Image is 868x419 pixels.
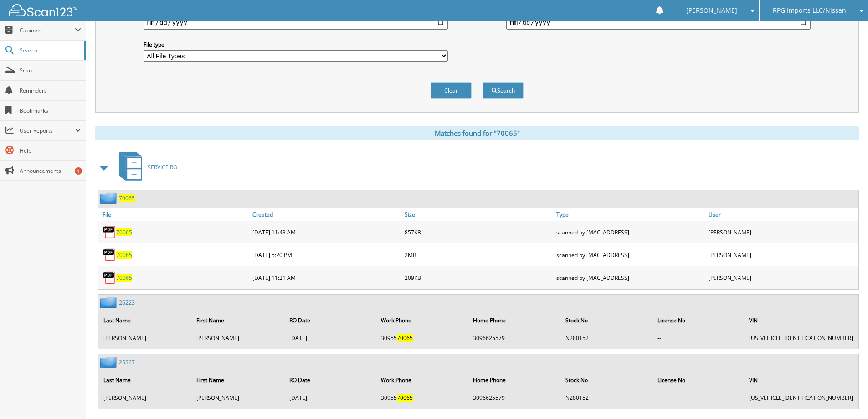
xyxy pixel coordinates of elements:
a: 70065 [119,194,135,202]
td: [US_VEHICLE_IDENTIFICATION_NUMBER] [745,331,858,346]
th: License No [653,371,744,389]
a: 70065 [116,251,132,259]
th: VIN [745,311,858,330]
td: 30955 [376,390,468,405]
td: -- [653,331,744,346]
img: folder2.png [100,297,119,308]
img: PDF.png [103,271,116,285]
th: Work Phone [376,371,468,389]
td: [US_VEHICLE_IDENTIFICATION_NUMBER] [745,390,858,405]
button: Search [483,82,524,99]
label: File type [144,41,448,48]
td: N280152 [561,390,652,405]
a: SERVICE RO [113,149,177,185]
img: PDF.png [103,225,116,239]
div: 1 [75,167,82,175]
th: First Name [192,371,284,389]
div: [DATE] 5:20 PM [250,246,402,264]
th: Work Phone [376,311,468,330]
th: Stock No [561,371,652,389]
a: Created [250,208,402,221]
td: 30955 [376,331,468,346]
td: -- [653,390,744,405]
a: 26223 [119,299,135,306]
td: [PERSON_NAME] [192,331,284,346]
span: User Reports [20,127,75,134]
td: [PERSON_NAME] [99,331,191,346]
button: Clear [431,82,472,99]
span: SERVICE RO [148,163,177,171]
th: RO Date [285,311,375,330]
div: [PERSON_NAME] [706,246,858,264]
td: [DATE] [285,390,375,405]
span: RPG Imports LLC/Nissan [773,8,846,13]
div: [DATE] 11:43 AM [250,223,402,241]
td: [PERSON_NAME] [192,390,284,405]
td: N280152 [561,331,652,346]
th: Home Phone [468,311,560,330]
th: Stock No [561,311,652,330]
span: 70065 [397,394,413,402]
td: [PERSON_NAME] [99,390,191,405]
img: folder2.png [100,192,119,204]
span: Help [20,147,81,155]
a: 70065 [116,228,132,236]
div: scanned by [MAC_ADDRESS] [554,246,706,264]
th: License No [653,311,744,330]
input: start [144,15,448,30]
div: Matches found for "70065" [95,126,859,140]
span: Scan [20,67,81,74]
span: 70065 [397,334,413,342]
img: scan123-logo-white.svg [9,4,77,16]
td: [DATE] [285,331,375,346]
th: VIN [745,371,858,389]
th: Last Name [99,371,191,389]
div: scanned by [MAC_ADDRESS] [554,269,706,287]
div: scanned by [MAC_ADDRESS] [554,223,706,241]
span: [PERSON_NAME] [686,8,737,13]
td: 3096625579 [468,390,560,405]
div: [PERSON_NAME] [706,269,858,287]
img: PDF.png [103,248,116,262]
div: [PERSON_NAME] [706,223,858,241]
span: Reminders [20,87,81,94]
span: Cabinets [20,26,75,34]
a: User [706,208,858,221]
span: Search [20,47,80,54]
th: Last Name [99,311,191,330]
th: RO Date [285,371,375,389]
div: 2MB [402,246,555,264]
div: 209KB [402,269,555,287]
a: 70065 [116,274,132,282]
div: 857KB [402,223,555,241]
span: Bookmarks [20,107,81,114]
a: File [98,208,250,221]
th: First Name [192,311,284,330]
a: Size [402,208,555,221]
input: end [506,15,811,30]
a: Type [554,208,706,221]
td: 3096625579 [468,331,560,346]
a: 25327 [119,358,135,366]
img: folder2.png [100,357,119,368]
th: Home Phone [468,371,560,389]
span: Announcements [20,167,81,175]
div: [DATE] 11:21 AM [250,269,402,287]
